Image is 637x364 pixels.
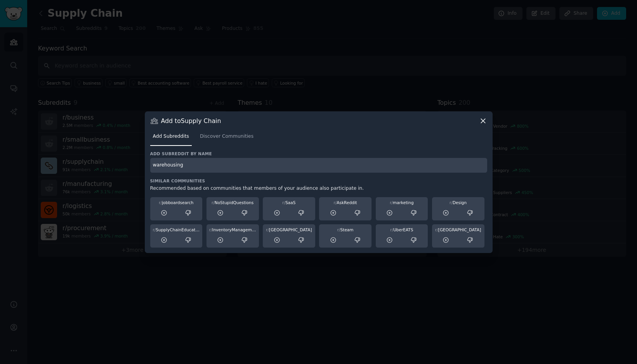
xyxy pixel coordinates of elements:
[153,227,200,232] div: SupplyChainEducation
[159,200,162,205] span: r/
[378,200,425,205] div: marketing
[322,200,369,205] div: AskReddit
[150,178,487,184] h3: Similar Communities
[153,227,156,232] span: r/
[435,227,438,232] span: r/
[209,200,256,205] div: NoStupidQuestions
[209,227,256,232] div: InventoryManagement
[150,151,487,156] h3: Add subreddit by name
[390,227,393,232] span: r/
[450,200,453,205] span: r/
[282,200,285,205] span: r/
[390,200,393,205] span: r/
[150,158,487,173] input: Enter subreddit name and press enter
[150,185,487,192] div: Recommended based on communities that members of your audience also participate in.
[150,130,192,146] a: Add Subreddits
[209,227,212,232] span: r/
[197,130,256,146] a: Discover Communities
[435,227,482,232] div: [GEOGRAPHIC_DATA]
[435,200,482,205] div: Design
[266,200,312,205] div: SaaS
[378,227,425,232] div: UberEATS
[322,227,369,232] div: Steam
[334,200,337,205] span: r/
[200,133,253,140] span: Discover Communities
[266,227,269,232] span: r/
[266,227,312,232] div: [GEOGRAPHIC_DATA]
[212,200,215,205] span: r/
[161,117,221,125] h3: Add to Supply Chain
[337,227,340,232] span: r/
[153,133,189,140] span: Add Subreddits
[153,200,200,205] div: jobboardsearch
